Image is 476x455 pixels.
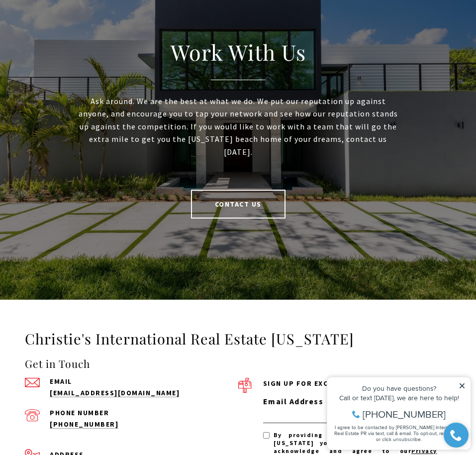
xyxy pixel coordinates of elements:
a: send an email to admin@cirepr.com [50,388,180,397]
span: I agree to be contacted by [PERSON_NAME] International Real Estate PR via text, call & email. To ... [12,61,142,80]
p: Phone Number [50,409,224,416]
p: Sign up for exclusive news [263,378,437,389]
h2: Work With Us [171,38,306,80]
a: call (939) 337-3000 [50,420,118,429]
a: Contact Us [191,190,286,219]
input: By providing Christie's Real Estate Puerto Rico your contact information, you acknowledge and agr... [263,432,270,439]
div: Do you have questions? [10,22,144,29]
p: Ask around. We are the best at what we do. We put our reputation up against anyone, and encourage... [77,95,400,159]
h3: Christie's International Real Estate [US_STATE] [25,330,451,348]
h4: Get in Touch [25,356,238,372]
p: Email [50,378,224,385]
label: Email Address [263,395,437,408]
div: Call or text [DATE], we are here to help! [10,32,144,39]
span: [PHONE_NUMBER] [41,47,124,57]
